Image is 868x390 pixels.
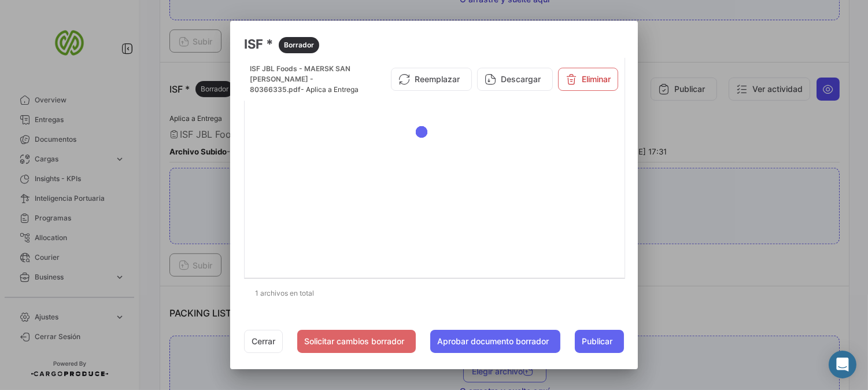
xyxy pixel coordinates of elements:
button: Reemplazar [391,68,472,91]
button: Solicitar cambios borrador [297,330,416,353]
span: ISF JBL Foods - MAERSK SAN [PERSON_NAME] - 80366335.pdf [250,64,350,94]
button: Eliminar [558,68,618,91]
button: Descargar [477,68,553,91]
button: Publicar [575,330,624,353]
h3: ISF * [244,35,624,53]
span: - Aplica a Entrega [301,85,359,94]
button: Aprobar documento borrador [430,330,560,353]
span: Borrador [284,40,314,50]
div: Abrir Intercom Messenger [829,351,856,378]
div: 1 archivos en total [244,279,624,308]
button: Cerrar [244,330,283,353]
span: Publicar [582,336,612,347]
